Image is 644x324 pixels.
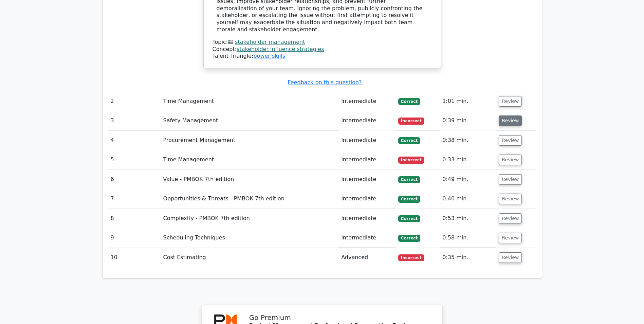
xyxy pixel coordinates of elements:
[161,150,339,169] td: Time Management
[213,39,432,46] div: Topic:
[440,209,496,228] td: 0:53 min.
[338,209,395,228] td: Intermediate
[440,248,496,267] td: 0:35 min.
[440,228,496,248] td: 0:58 min.
[499,96,522,107] button: Review
[338,92,395,111] td: Intermediate
[161,248,339,267] td: Cost Estimating
[499,115,522,126] button: Review
[161,228,339,248] td: Scheduling Techniques
[440,92,496,111] td: 1:01 min.
[161,170,339,189] td: Value - PMBOK 7th edition
[499,135,522,146] button: Review
[108,209,161,228] td: 8
[440,150,496,169] td: 0:33 min.
[338,189,395,209] td: Intermediate
[499,233,522,243] button: Review
[161,111,339,130] td: Safety Management
[235,39,305,45] a: stakeholder management
[108,92,161,111] td: 2
[253,53,285,59] a: power skills
[398,137,420,144] span: Correct
[398,235,420,241] span: Correct
[499,194,522,204] button: Review
[108,131,161,150] td: 4
[161,209,339,228] td: Complexity - PMBOK 7th edition
[440,189,496,209] td: 0:40 min.
[398,118,424,124] span: Incorrect
[440,170,496,189] td: 0:49 min.
[398,157,424,163] span: Incorrect
[288,79,362,86] a: Feedback on this question?
[161,131,339,150] td: Procurement Management
[108,150,161,169] td: 5
[499,174,522,185] button: Review
[398,196,420,202] span: Correct
[213,39,432,60] div: Talent Triangle:
[398,215,420,222] span: Correct
[108,189,161,209] td: 7
[499,252,522,263] button: Review
[213,46,432,53] div: Concept:
[108,248,161,267] td: 10
[499,213,522,224] button: Review
[440,131,496,150] td: 0:38 min.
[338,248,395,267] td: Advanced
[161,189,339,209] td: Opportunities & Threats - PMBOK 7th edition
[338,131,395,150] td: Intermediate
[338,111,395,130] td: Intermediate
[398,98,420,105] span: Correct
[237,46,324,52] a: stakeholder influence strategies
[338,170,395,189] td: Intermediate
[499,155,522,165] button: Review
[108,228,161,248] td: 9
[398,176,420,183] span: Correct
[338,150,395,169] td: Intermediate
[338,228,395,248] td: Intermediate
[161,92,339,111] td: Time Management
[108,111,161,130] td: 3
[440,111,496,130] td: 0:39 min.
[398,254,424,261] span: Incorrect
[108,170,161,189] td: 6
